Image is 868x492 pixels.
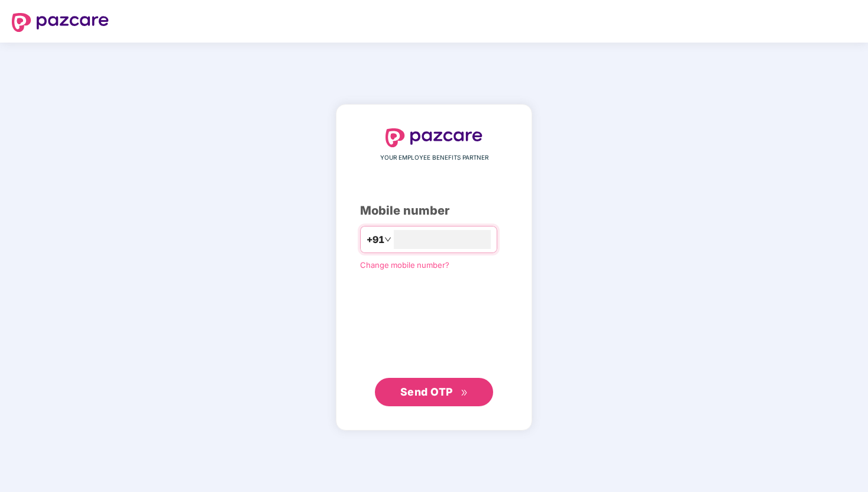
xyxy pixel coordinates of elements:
[360,202,508,220] div: Mobile number
[400,386,453,398] span: Send OTP
[12,13,109,32] img: logo
[386,128,482,147] img: logo
[375,378,493,406] button: Send OTPdouble-right
[360,260,449,270] a: Change mobile number?
[380,153,488,163] span: YOUR EMPLOYEE BENEFITS PARTNER
[461,389,468,397] span: double-right
[367,232,384,247] span: +91
[384,236,391,243] span: down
